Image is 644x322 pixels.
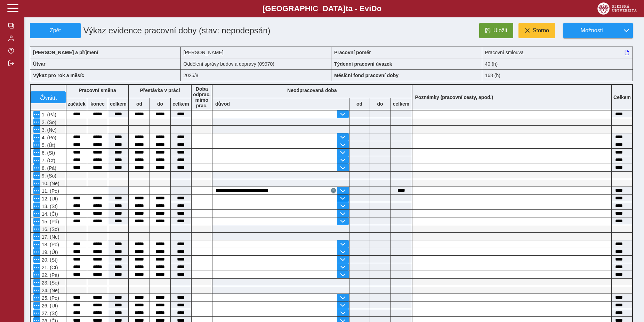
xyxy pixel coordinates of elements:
button: Menu [33,149,40,156]
button: Menu [33,203,40,209]
b: důvod [215,101,230,107]
button: Menu [33,256,40,263]
span: 14. (Čt) [40,211,58,217]
b: celkem [391,101,412,107]
b: Měsíční fond pracovní doby [334,73,399,78]
button: Menu [33,218,40,225]
b: celkem [171,101,191,107]
b: Týdenní pracovní úvazek [334,61,392,67]
span: 5. (Út) [40,142,55,148]
span: 12. (Út) [40,196,58,201]
span: 21. (Čt) [40,265,58,270]
span: 17. (Ne) [40,234,59,240]
span: 27. (St) [40,311,58,316]
span: 20. (St) [40,257,58,263]
button: Menu [33,309,40,316]
span: o [377,4,382,13]
span: 18. (Po) [40,242,59,247]
span: 24. (Ne) [40,288,59,293]
span: Zpět [33,27,78,34]
span: D [371,4,377,13]
b: Pracovní směna [79,88,116,93]
button: Menu [33,172,40,179]
b: celkem [108,101,128,107]
span: 19. (Út) [40,249,58,255]
b: od [349,101,370,107]
b: Celkem [613,94,631,100]
span: 25. (Po) [40,295,59,301]
button: Menu [33,157,40,164]
b: [PERSON_NAME] a příjmení [33,50,98,55]
b: Přestávka v práci [140,88,180,93]
button: Menu [33,111,40,118]
div: 40 (h) [482,58,633,69]
div: Oddělení správy budov a dopravy (09970) [181,58,332,69]
span: 9. (So) [40,173,56,179]
b: Pracovní poměr [334,50,371,55]
button: Menu [33,164,40,171]
button: Menu [33,287,40,294]
b: Neodpracovaná doba [287,88,337,93]
b: Útvar [33,61,46,67]
button: Zpět [30,23,81,38]
button: Menu [33,141,40,148]
b: Poznámky (pracovní cesty, apod.) [412,94,496,100]
b: Výkaz pro rok a měsíc [33,73,84,78]
span: Uložit [493,27,507,34]
span: 16. (So) [40,226,59,232]
button: Menu [33,187,40,194]
b: [GEOGRAPHIC_DATA] a - Evi [21,4,623,13]
span: 23. (So) [40,280,59,286]
b: Doba odprac. mimo prac. [193,86,211,108]
b: do [150,101,170,107]
button: Menu [33,248,40,255]
span: 1. (Pá) [40,112,56,117]
button: Menu [33,195,40,202]
button: Menu [33,302,40,309]
button: Možnosti [563,23,620,38]
span: 2. (So) [40,119,56,125]
span: 4. (Po) [40,135,56,140]
img: logo_web_su.png [597,2,637,15]
h1: Výkaz evidence pracovní doby (stav: nepodepsán) [81,23,283,38]
span: 22. (Pá) [40,272,59,278]
span: 8. (Pá) [40,165,56,171]
span: 15. (Pá) [40,219,59,224]
button: Menu [33,225,40,232]
span: Možnosti [569,27,614,34]
button: Menu [33,126,40,133]
button: Menu [33,294,40,301]
span: 6. (St) [40,150,55,156]
button: Menu [33,233,40,240]
button: Menu [33,134,40,141]
span: 11. (Po) [40,188,59,194]
button: Menu [33,271,40,278]
span: 26. (Út) [40,303,58,308]
button: Menu [33,279,40,286]
b: od [129,101,150,107]
span: 7. (Čt) [40,158,55,163]
button: Storno [518,23,555,38]
button: vrátit [31,91,66,103]
button: Menu [33,264,40,271]
button: Menu [33,241,40,248]
div: [PERSON_NAME] [181,47,332,58]
span: Storno [533,27,549,34]
button: Uložit [479,23,513,38]
span: vrátit [45,94,57,100]
span: 10. (Ne) [40,181,59,186]
span: t [346,4,348,13]
button: Menu [33,118,40,125]
b: konec [87,101,108,107]
span: 13. (St) [40,204,58,209]
button: Menu [33,180,40,187]
div: 168 (h) [482,69,633,81]
b: do [370,101,391,107]
div: 2025/8 [181,69,332,81]
div: Pracovní smlouva [482,47,633,58]
span: 3. (Ne) [40,127,57,133]
b: začátek [66,101,87,107]
button: Menu [33,210,40,217]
